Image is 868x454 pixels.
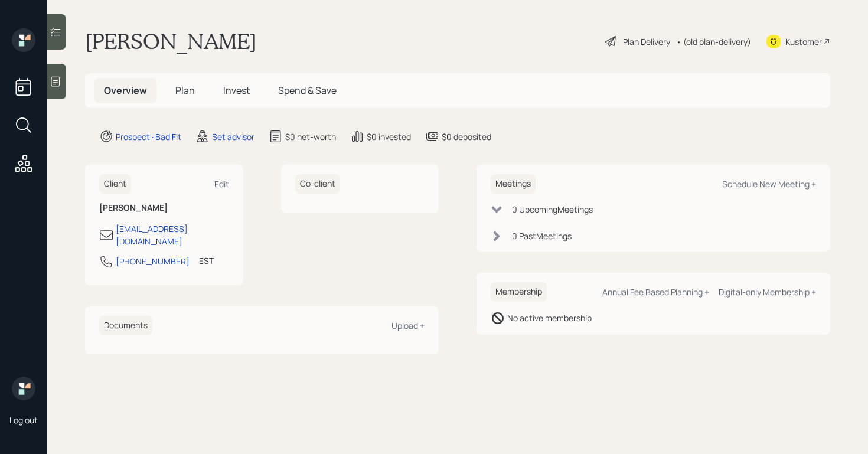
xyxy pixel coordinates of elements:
h6: Documents [99,316,152,335]
div: Set advisor [212,130,254,143]
img: retirable_logo.png [12,377,35,400]
h6: [PERSON_NAME] [99,203,229,213]
div: [PHONE_NUMBER] [116,255,190,267]
div: Edit [214,178,229,190]
div: Digital-only Membership + [719,286,816,298]
div: Plan Delivery [623,35,670,48]
span: Plan [175,84,195,97]
div: Prospect · Bad Fit [116,130,181,143]
h6: Client [99,174,131,194]
div: Annual Fee Based Planning + [602,286,709,298]
div: EST [199,254,214,267]
div: Kustomer [785,35,822,48]
h6: Co-client [295,174,340,194]
div: No active membership [507,312,592,324]
div: • (old plan-delivery) [676,35,751,48]
div: [EMAIL_ADDRESS][DOMAIN_NAME] [116,223,229,247]
div: 0 Past Meeting s [512,230,572,242]
div: $0 net-worth [285,130,336,143]
h6: Meetings [491,174,536,194]
h1: [PERSON_NAME] [85,28,257,54]
span: Spend & Save [278,84,337,97]
div: Upload + [391,320,425,331]
span: Invest [223,84,250,97]
div: $0 invested [367,130,411,143]
div: $0 deposited [442,130,491,143]
div: Schedule New Meeting + [722,178,816,190]
div: Log out [9,414,38,426]
div: 0 Upcoming Meeting s [512,203,593,215]
span: Overview [104,84,147,97]
h6: Membership [491,282,547,302]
